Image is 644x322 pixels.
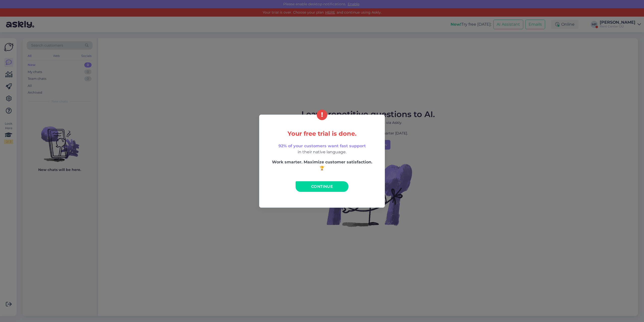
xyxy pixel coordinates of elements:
span: 92% of your customers want fast support [278,144,366,148]
p: in their native language. [270,143,374,155]
p: Work smarter. Maximize customer satisfaction. 🏆 [270,159,374,171]
span: Continue [311,184,333,189]
a: Continue [296,181,348,192]
h5: Your free trial is done. [270,130,374,137]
